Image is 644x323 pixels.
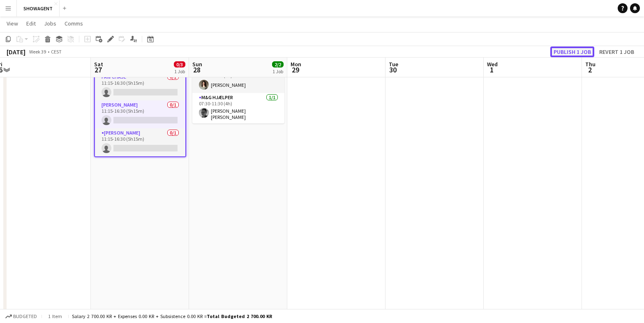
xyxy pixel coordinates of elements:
[174,61,185,67] span: 0/3
[272,68,283,74] div: 1 Job
[94,36,186,157] app-job-card: Draft11:15-16:30 (5h15m)0/3PAW Show+M&G WAVES3 RolesPAW CHASE0/111:15-16:30 (5h15m) [PERSON_NAME]...
[291,60,301,68] span: Mon
[174,68,185,74] div: 1 Job
[13,314,37,319] span: Budgeted
[388,65,398,74] span: 30
[207,313,272,319] span: Total Budgeted 2 700.00 KR
[192,36,284,123] app-job-card: 07:30-11:30 (4h)2/2[PERSON_NAME] M&G tour Moviehouse Hellerup2 RolesGABBY1/107:30-11:30 (4h)[PERS...
[289,65,301,74] span: 29
[389,60,398,68] span: Tue
[487,60,498,68] span: Wed
[95,128,185,156] app-card-role: [PERSON_NAME]0/111:15-16:30 (5h15m)
[272,61,284,67] span: 2/2
[17,0,60,16] button: SHOWAGENT
[192,65,284,93] app-card-role: GABBY1/107:30-11:30 (4h)[PERSON_NAME]
[95,72,185,100] app-card-role: PAW CHASE0/111:15-16:30 (5h15m)
[44,20,56,27] span: Jobs
[550,46,594,57] button: Publish 1 job
[192,93,284,123] app-card-role: M&G Hjælper1/107:30-11:30 (4h)[PERSON_NAME] [PERSON_NAME] [PERSON_NAME]
[27,49,48,55] span: Week 39
[65,20,83,27] span: Comms
[7,48,25,56] div: [DATE]
[95,100,185,128] app-card-role: [PERSON_NAME]0/111:15-16:30 (5h15m)
[93,65,103,74] span: 27
[4,312,38,321] button: Budgeted
[26,20,36,27] span: Edit
[584,65,596,74] span: 2
[7,20,18,27] span: View
[72,313,272,319] div: Salary 2 700.00 KR + Expenses 0.00 KR + Subsistence 0.00 KR =
[3,18,21,29] a: View
[23,18,39,29] a: Edit
[94,60,103,68] span: Sat
[596,46,637,57] button: Revert 1 job
[486,65,498,74] span: 1
[45,313,65,319] span: 1 item
[61,18,86,29] a: Comms
[585,60,596,68] span: Thu
[192,60,202,68] span: Sun
[41,18,60,29] a: Jobs
[51,49,62,55] div: CEST
[191,65,202,74] span: 28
